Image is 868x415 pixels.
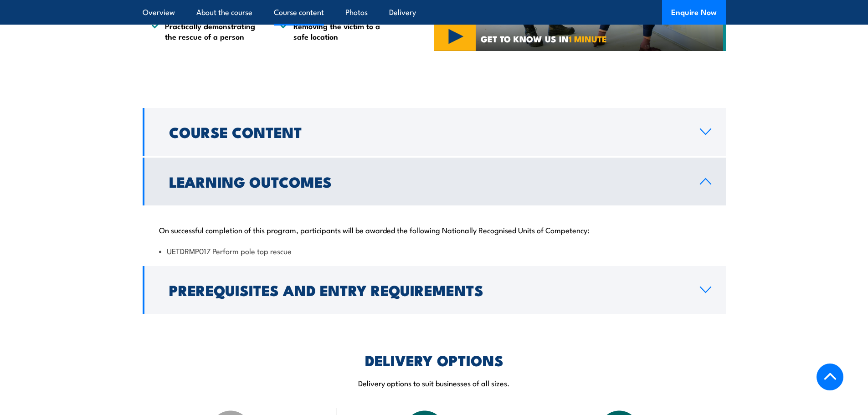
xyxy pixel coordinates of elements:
h2: DELIVERY OPTIONS [365,354,503,366]
a: Learning Outcomes [143,158,726,205]
h2: Course Content [169,125,685,138]
p: Delivery options to suit businesses of all sizes. [143,378,726,388]
li: Removing the victim to a safe location [280,20,392,42]
li: UETDRMP017 Perform pole top rescue [159,246,709,256]
a: Prerequisites and Entry Requirements [143,266,726,314]
strong: 1 MINUTE [569,32,607,45]
a: Course Content [143,108,726,156]
p: On successful completion of this program, participants will be awarded the following Nationally R... [159,225,709,234]
h2: Prerequisites and Entry Requirements [169,283,685,296]
li: Practically demonstrating the rescue of a person [152,20,264,42]
h2: Learning Outcomes [169,175,685,188]
span: GET TO KNOW US IN [481,35,607,43]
